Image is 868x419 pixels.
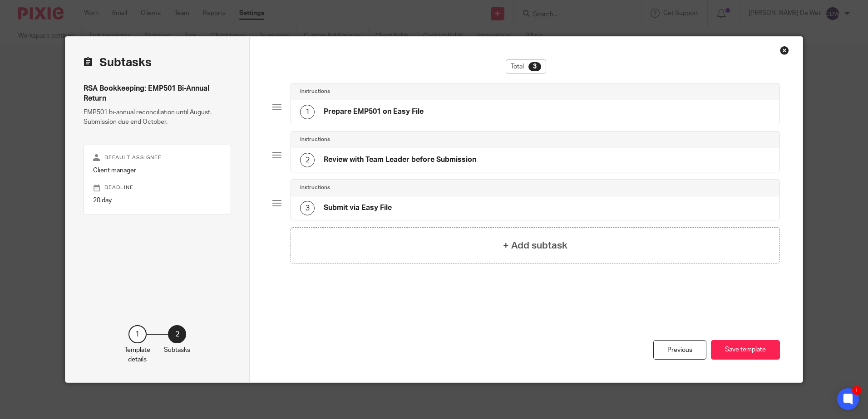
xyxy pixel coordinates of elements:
div: Close this dialog window [780,46,789,55]
div: 1 [300,105,315,119]
div: 3 [528,62,541,71]
h4: Prepare EMP501 on Easy File [324,107,424,117]
h4: Instructions [300,184,330,191]
p: Client manager [93,166,222,175]
h4: Instructions [300,88,330,95]
h4: Instructions [300,136,330,143]
div: Total [506,59,546,74]
h4: + Add subtask [503,239,567,253]
h4: Submit via Easy File [324,203,392,213]
div: 1 [128,325,147,343]
p: Template details [124,346,150,364]
div: Previous [653,340,706,360]
button: Save template [711,340,780,360]
p: Subtasks [164,346,190,355]
div: 2 [300,153,315,167]
p: 20 day [93,196,222,205]
p: Default assignee [93,154,222,161]
h2: Subtasks [84,55,152,70]
div: 3 [300,201,315,215]
p: Deadline [93,184,222,191]
p: EMP501 bi-annual reconciliation until August. Submission due end October. [84,108,231,127]
div: 2 [168,325,186,343]
div: 1 [852,386,861,395]
h4: Review with Team Leader before Submission [324,155,476,165]
h4: RSA Bookkeeping: EMP501 Bi-Annual Return [84,84,231,103]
